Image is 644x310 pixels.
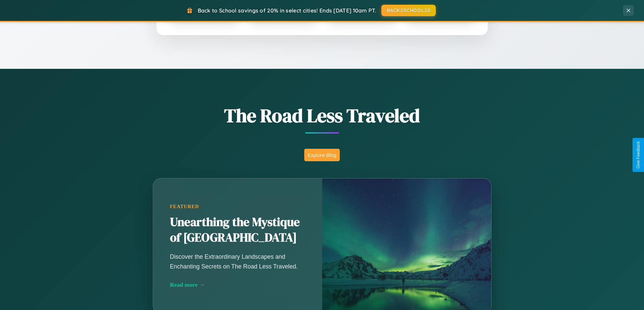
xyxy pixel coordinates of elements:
[119,103,525,129] h1: The Road Less Traveled
[198,7,376,14] span: Back to School savings of 20% in select cities! Ends [DATE] 10am PT.
[170,204,305,209] div: Featured
[636,141,641,169] div: Give Feedback
[170,215,305,246] h2: Unearthing the Mystique of [GEOGRAPHIC_DATA]
[170,252,305,271] p: Discover the Extraordinary Landscapes and Enchanting Secrets on The Road Less Traveled.
[170,281,305,288] div: Read more →
[381,5,436,16] button: BACK2SCHOOL20
[304,149,340,161] button: Explore Blog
